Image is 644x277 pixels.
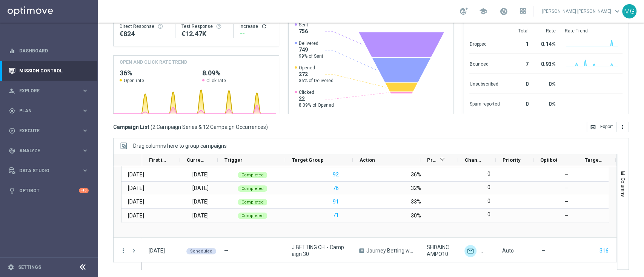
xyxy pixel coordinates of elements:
button: more_vert [120,247,127,254]
i: open_in_browser [590,124,596,130]
h2: 8.09% [202,69,272,78]
div: Analyze [9,147,81,154]
button: 91 [332,197,340,207]
span: A [359,248,364,253]
div: Wednesday [192,185,209,191]
button: refresh [261,23,267,29]
colored-tag: Scheduled [186,247,216,254]
button: 316 [599,246,609,256]
span: Journey Betting w6 Dep Low [366,247,414,254]
div: 0 [509,77,528,89]
img: Other [480,245,492,257]
div: 30% [411,212,421,219]
label: 0 [487,211,490,218]
div: 02 Jul 2025, Wednesday [149,247,165,254]
div: Plan [9,107,81,114]
span: First in Range [149,157,167,163]
div: track_changes Analyze keyboard_arrow_right [8,148,89,154]
div: MG [622,4,636,18]
h2: 36% [120,69,190,78]
span: 99% of Sent [299,53,323,59]
span: Targeted Customers [585,157,603,163]
div: equalizer Dashboard [8,48,89,54]
div: Optibot [9,181,89,200]
colored-tag: Completed [238,185,267,192]
div: — [564,185,569,191]
span: Auto [502,248,514,254]
button: 76 [332,184,340,193]
div: 1 [509,37,528,49]
span: Open rate [124,78,144,84]
span: J BETTING CEI - Campaign 30 [292,244,346,257]
span: Completed [241,173,264,178]
div: Mission Control [8,68,89,74]
button: open_in_browser Export [587,122,616,132]
span: 272 [299,71,334,78]
span: Click rate [206,78,226,84]
span: Optibot [540,157,557,163]
div: +10 [79,188,89,193]
colored-tag: Completed [238,171,267,178]
div: 16 Jul 2025 [128,171,144,178]
span: 756 [299,28,308,35]
button: 92 [332,170,340,179]
label: 0 [487,170,490,177]
span: Data Studio [19,168,81,173]
span: 2 Campaign Series & 12 Campaign Occurrences [152,124,266,130]
div: — [564,212,569,219]
span: Plan [19,109,81,113]
i: lightbulb [9,187,15,194]
div: Rate [537,28,555,34]
div: 33% [411,198,421,205]
button: play_circle_outline Execute keyboard_arrow_right [8,128,89,134]
span: Opened [299,65,334,71]
div: — [564,171,569,178]
div: Rate Trend [564,28,622,34]
span: Completed [241,200,264,205]
a: Optibot [19,181,79,200]
span: Clicked [299,89,334,95]
div: Bounced [469,57,500,69]
div: Total [509,28,528,34]
div: 36% [411,171,421,178]
span: ( [151,124,152,130]
i: settings [8,264,14,271]
button: person_search Explore keyboard_arrow_right [8,88,89,94]
div: Dashboard [9,41,89,61]
span: Priority [503,157,521,163]
span: Scheduled [190,249,212,254]
button: gps_fixed Plan keyboard_arrow_right [8,108,89,114]
div: Data Studio [9,167,81,174]
div: 06 Aug 2025 [128,212,144,219]
span: Current Status [187,157,205,163]
div: lightbulb Optibot +10 [8,188,89,194]
div: Execute [9,127,81,134]
label: 0 [487,197,490,204]
div: Dropped [469,37,500,49]
div: Mission Control [9,61,89,81]
multiple-options-button: Export to CSV [587,124,629,130]
span: 8.09% of Opened [299,102,334,108]
span: Columns [620,178,626,197]
a: Settings [18,265,41,269]
a: Dashboard [19,41,89,61]
span: school [479,7,487,15]
div: — [564,198,569,205]
colored-tag: Completed [238,198,267,205]
div: 7 [509,57,528,69]
div: Increase [240,23,273,29]
div: -- [240,29,273,38]
a: [PERSON_NAME] [PERSON_NAME]keyboard_arrow_down [541,6,622,17]
i: keyboard_arrow_right [81,147,89,154]
span: Action [360,157,375,163]
span: keyboard_arrow_down [613,7,621,15]
div: 0.93% [537,57,555,69]
span: Execute [19,129,81,133]
span: Channel [465,157,483,163]
span: — [224,248,228,254]
span: ) [266,124,268,130]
